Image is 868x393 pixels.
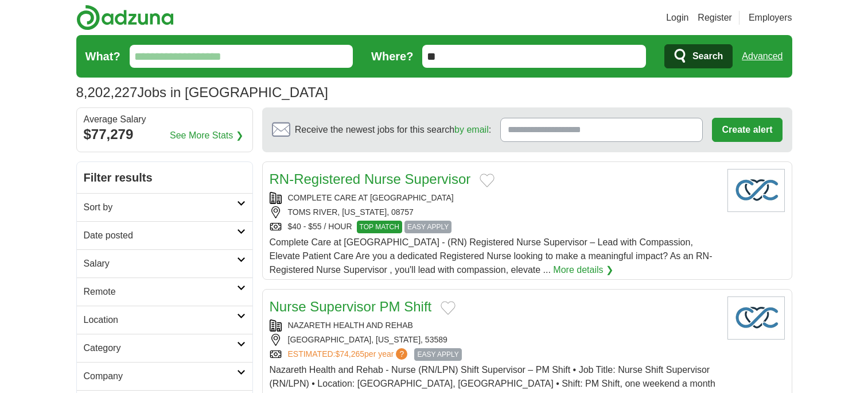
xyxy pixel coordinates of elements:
[441,301,456,315] button: Add to favorite jobs
[76,82,138,103] span: 8,202,227
[295,123,491,137] span: Receive the newest jobs for this search :
[742,45,783,68] a: Advanced
[692,45,723,68] span: Search
[84,341,237,355] h2: Category
[77,362,252,390] a: Company
[77,306,252,334] a: Location
[84,257,237,271] h2: Salary
[480,174,495,187] button: Add to favorite jobs
[270,192,718,204] div: COMPLETE CARE AT [GEOGRAPHIC_DATA]
[84,124,246,145] div: $77,279
[698,11,732,25] a: Register
[85,48,120,65] label: What?
[396,348,407,360] span: ?
[77,221,252,249] a: Date posted
[270,299,432,314] a: Nurse Supervisor PM Shift
[454,125,489,134] a: by email
[414,348,461,361] span: EASY APPLY
[170,129,243,142] a: See More Stats ❯
[712,118,782,142] button: Create alert
[371,48,413,65] label: Where?
[335,349,364,359] span: $74,265
[666,11,688,25] a: Login
[84,229,237,242] h2: Date posted
[270,237,713,275] span: Complete Care at [GEOGRAPHIC_DATA] - (RN) Registered Nurse Supervisor – Lead with Compassion, Ele...
[77,162,252,193] h2: Filter results
[77,249,252,278] a: Salary
[357,221,402,233] span: TOP MATCH
[553,263,613,277] a: More details ❯
[84,115,246,124] div: Average Salary
[270,171,471,187] a: RN-Registered Nurse Supervisor
[404,221,451,233] span: EASY APPLY
[270,221,718,233] div: $40 - $55 / HOUR
[749,11,792,25] a: Employers
[84,313,237,327] h2: Location
[270,334,718,346] div: [GEOGRAPHIC_DATA], [US_STATE], 53589
[77,278,252,306] a: Remote
[76,84,328,100] h1: Jobs in [GEOGRAPHIC_DATA]
[76,5,174,30] img: Adzuna logo
[270,319,718,332] div: NAZARETH HEALTH AND REHAB
[270,206,718,218] div: TOMS RIVER, [US_STATE], 08757
[664,44,733,68] button: Search
[727,296,785,340] img: Company logo
[84,285,237,299] h2: Remote
[288,348,410,361] a: ESTIMATED:$74,265per year?
[77,334,252,362] a: Category
[727,169,785,212] img: Company logo
[84,201,237,214] h2: Sort by
[84,369,237,383] h2: Company
[77,193,252,221] a: Sort by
